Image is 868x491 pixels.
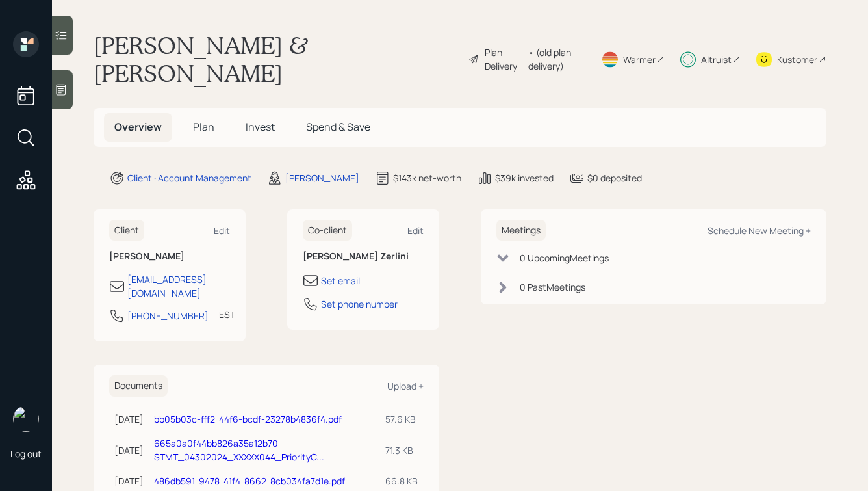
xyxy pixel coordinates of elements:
div: 71.3 KB [385,444,418,457]
a: bb05b03c-fff2-44f6-bcdf-23278b4836f4.pdf [154,413,342,425]
h6: [PERSON_NAME] [109,251,230,262]
div: Set email [321,274,360,287]
a: 486db591-9478-41f4-8662-8cb034fa7d1e.pdf [154,475,345,487]
div: Schedule New Meeting + [708,224,811,237]
img: hunter_neumayer.jpg [13,406,39,432]
div: 57.6 KB [385,412,418,426]
div: Client · Account Management [127,171,251,185]
h6: Meetings [496,220,546,241]
div: [DATE] [114,412,144,426]
div: $39k invested [495,171,554,185]
div: EST [219,308,235,321]
div: Log out [10,447,42,460]
span: Invest [246,120,275,134]
div: Edit [407,224,424,237]
div: 66.8 KB [385,474,418,488]
span: Overview [114,120,162,134]
div: [EMAIL_ADDRESS][DOMAIN_NAME] [127,272,230,300]
h6: Co-client [303,220,352,241]
div: Edit [214,224,230,237]
div: Kustomer [777,53,817,66]
div: [DATE] [114,444,144,457]
div: Set phone number [321,297,398,311]
span: Plan [193,120,214,134]
div: Warmer [623,53,656,66]
h6: [PERSON_NAME] Zerlini [303,251,424,262]
div: • (old plan-delivery) [528,46,585,73]
a: 665a0a0f44bb826a35a12b70-STMT_04302024_XXXXX044_PriorityC... [154,437,324,463]
div: $143k net-worth [393,171,461,185]
div: Plan Delivery [485,46,522,73]
div: 0 Upcoming Meeting s [520,251,609,265]
div: $0 deposited [587,171,642,185]
h1: [PERSON_NAME] & [PERSON_NAME] [94,31,458,87]
div: Upload + [387,380,424,392]
div: Altruist [701,53,732,66]
div: [PERSON_NAME] [285,171,359,185]
h6: Client [109,220,144,241]
div: [PHONE_NUMBER] [127,309,209,323]
h6: Documents [109,375,168,397]
span: Spend & Save [306,120,370,134]
div: [DATE] [114,474,144,488]
div: 0 Past Meeting s [520,280,585,294]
